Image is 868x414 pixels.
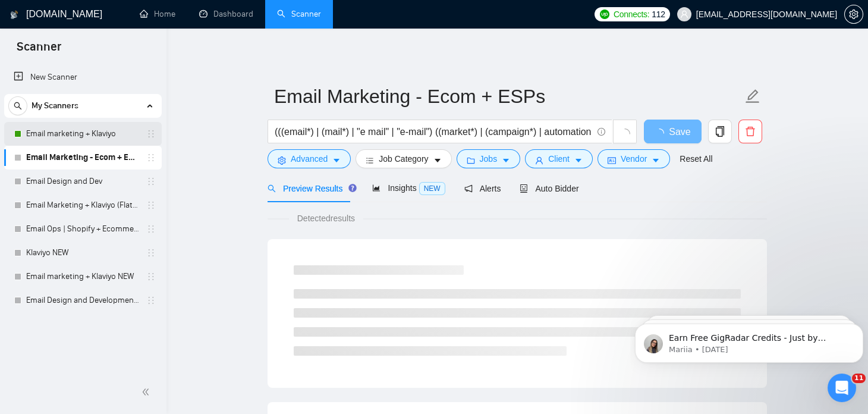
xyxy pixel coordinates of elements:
[274,81,743,111] input: Scanner name...
[347,183,358,193] div: Tooltip anchor
[146,200,156,210] span: holder
[600,10,609,19] img: upwork-logo.png
[356,149,451,168] button: barsJob Categorycaret-down
[146,272,156,281] span: holder
[520,184,528,193] span: robot
[372,184,380,192] span: area-chart
[680,152,712,165] a: Reset All
[268,184,353,193] span: Preview Results
[614,8,649,21] span: Connects:
[502,156,510,165] span: caret-down
[630,299,868,382] iframe: Intercom notifications message
[548,152,570,165] span: Client
[26,241,139,265] a: Klaviyo NEW
[8,96,27,115] button: search
[745,89,760,104] span: edit
[289,212,363,225] span: Detected results
[10,5,18,24] img: logo
[277,9,321,19] a: searchScanner
[14,65,152,89] a: New Scanner
[535,156,543,165] span: user
[9,102,27,110] span: search
[457,149,521,168] button: folderJobscaret-down
[366,156,374,165] span: bars
[26,265,139,288] a: Email marketing + Klaviyo NEW
[141,386,153,398] span: double-left
[4,94,162,312] li: My Scanners
[268,149,351,168] button: settingAdvancedcaret-down
[680,10,688,18] span: user
[146,224,156,234] span: holder
[597,149,670,168] button: idcardVendorcaret-down
[525,149,593,168] button: userClientcaret-down
[433,156,442,165] span: caret-down
[480,152,498,165] span: Jobs
[26,170,139,193] a: Email Design and Dev
[332,156,341,165] span: caret-down
[199,9,253,19] a: dashboardDashboard
[608,156,616,165] span: idcard
[619,128,630,139] span: loading
[844,10,863,19] a: setting
[26,288,139,312] a: Email Design and Development (Structured Logic)
[146,296,156,305] span: holder
[291,152,328,165] span: Advanced
[26,122,139,146] a: Email marketing + Klaviyo
[4,65,162,89] li: New Scanner
[146,129,156,139] span: holder
[419,182,445,195] span: NEW
[379,152,428,165] span: Job Category
[669,124,690,139] span: Save
[275,124,592,139] input: Search Freelance Jobs...
[146,248,156,258] span: holder
[652,8,665,21] span: 112
[464,184,473,193] span: notification
[644,120,702,143] button: Save
[845,10,863,19] span: setting
[268,184,276,193] span: search
[738,120,762,143] button: delete
[146,153,156,162] span: holder
[655,128,669,138] span: loading
[652,156,660,165] span: caret-down
[26,193,139,217] a: Email Marketing + Klaviyo (Flat Logic)
[520,184,578,193] span: Auto Bidder
[844,5,863,24] button: setting
[852,374,866,383] span: 11
[621,152,647,165] span: Vendor
[32,94,78,118] span: My Scanners
[146,177,156,186] span: holder
[26,217,139,241] a: Email Ops | Shopify + Ecommerce
[140,9,175,19] a: homeHome
[278,156,286,165] span: setting
[708,120,732,143] button: copy
[26,146,139,170] a: Email Marketing - Ecom + ESPs
[828,374,856,402] iframe: Intercom live chat
[709,126,731,137] span: copy
[464,184,501,193] span: Alerts
[467,156,475,165] span: folder
[597,128,605,136] span: info-circle
[372,183,445,193] span: Insights
[574,156,583,165] span: caret-down
[739,126,762,137] span: delete
[7,38,71,63] span: Scanner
